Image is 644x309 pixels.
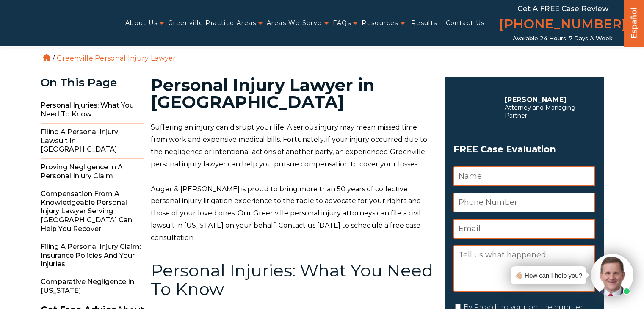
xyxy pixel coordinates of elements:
[41,124,144,159] span: Filing a Personal Injury Lawsuit in [GEOGRAPHIC_DATA]
[41,185,144,238] span: Compensation From a Knowledgeable Personal Injury Lawyer Serving [GEOGRAPHIC_DATA] Can Help You R...
[517,4,608,13] span: Get a FREE Case Review
[513,35,613,42] span: Available 24 Hours, 7 Days a Week
[43,54,50,61] a: Home
[125,14,158,32] a: About Us
[41,238,144,273] span: Filing a Personal Injury Claim: Insurance Policies and Your Injuries
[453,193,595,212] input: Phone Number
[446,14,485,32] a: Contact Us
[453,166,595,186] input: Name
[333,14,351,32] a: FAQs
[55,54,178,62] li: Greenville Personal Injury Lawyer
[362,14,398,32] a: Resources
[515,270,582,281] div: 👋🏼 How can I help you?
[41,77,144,89] div: On This Page
[41,273,144,300] span: Comparative Negligence in [US_STATE]
[411,14,437,32] a: Results
[5,15,111,31] img: Auger & Auger Accident and Injury Lawyers Logo
[453,219,595,239] input: Email
[168,14,256,32] a: Greenville Practice Areas
[591,254,633,296] img: Intaker widget Avatar
[267,14,322,32] a: Areas We Serve
[499,15,626,35] a: [PHONE_NUMBER]
[41,97,144,124] span: Personal Injuries: What You Need to Know
[41,159,144,185] span: Proving Negligence in a Personal Injury Claim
